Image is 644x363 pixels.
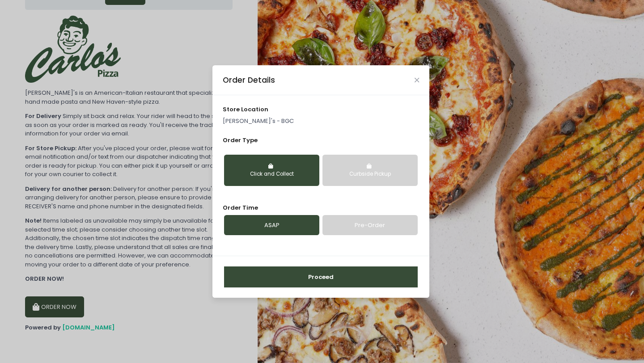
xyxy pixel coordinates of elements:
[322,215,418,236] a: Pre-Order
[230,170,313,178] div: Click and Collect
[224,215,319,236] a: ASAP
[223,117,419,126] p: [PERSON_NAME]'s - BGC
[224,266,418,288] button: Proceed
[329,170,411,178] div: Curbside Pickup
[223,136,258,144] span: Order Type
[223,74,275,86] div: Order Details
[415,78,419,82] button: Close
[322,155,418,186] button: Curbside Pickup
[224,155,319,186] button: Click and Collect
[223,105,268,114] span: store location
[223,203,258,212] span: Order Time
